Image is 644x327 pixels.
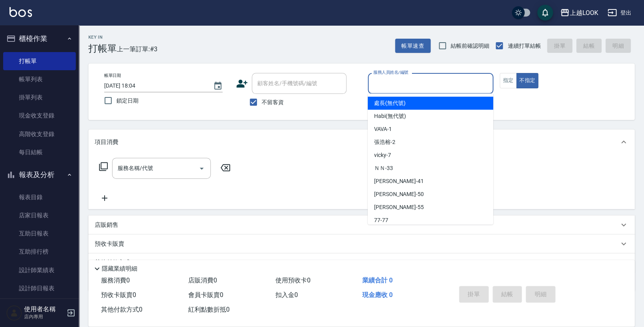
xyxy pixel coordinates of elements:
[3,206,76,224] a: 店家日報表
[373,69,408,75] label: 服務人員姓名/編號
[275,277,310,284] span: 使用預收卡 0
[104,73,121,78] label: 帳單日期
[188,277,217,284] span: 店販消費 0
[188,291,223,299] span: 會員卡販賣 0
[275,291,298,299] span: 扣入金 0
[374,99,406,107] span: 處長 (無代號)
[208,77,227,95] button: Choose date, selected date is 2025-09-08
[24,305,64,313] h5: 使用者名稱
[9,7,32,17] img: Logo
[374,190,424,198] span: [PERSON_NAME] -50
[104,79,205,92] input: YYYY/MM/DD hh:mm
[3,261,76,279] a: 設計師業績表
[116,97,139,105] span: 鎖定日期
[188,306,230,313] span: 紅利點數折抵 0
[24,313,64,320] p: 店內專用
[95,240,124,248] p: 預收卡販賣
[95,258,134,267] p: 其他付款方式
[88,234,635,253] div: 預收卡販賣
[374,164,393,172] span: ＮＮ -33
[6,305,22,321] img: Person
[374,203,424,211] span: [PERSON_NAME] -55
[88,215,635,234] div: 店販銷售
[3,52,76,70] a: 打帳單
[604,6,635,20] button: 登出
[3,188,76,206] a: 報表目錄
[374,125,392,133] span: VAVA -1
[362,277,393,284] span: 業績合計 0
[3,88,76,107] a: 掛單列表
[3,107,76,125] a: 現金收支登錄
[569,8,598,18] div: 上越LOOK
[117,44,157,54] span: 上一筆訂單:#3
[537,5,553,21] button: save
[88,253,635,272] div: 其他付款方式
[3,164,76,185] button: 報表及分析
[500,73,517,88] button: 指定
[557,5,601,21] button: 上越LOOK
[374,216,388,224] span: 77 -77
[88,43,117,54] h3: 打帳單
[3,143,76,161] a: 每日結帳
[101,306,142,313] span: 其他付款方式 0
[374,151,391,159] span: vicky -7
[362,291,393,299] span: 現金應收 0
[451,42,489,50] span: 結帳前確認明細
[102,265,137,273] p: 隱藏業績明細
[88,129,635,155] div: 項目消費
[3,70,76,88] a: 帳單列表
[374,112,406,120] span: Habi (無代號)
[3,279,76,297] a: 設計師日報表
[101,277,130,284] span: 服務消費 0
[3,297,76,316] a: 設計師業績分析表
[95,138,118,146] p: 項目消費
[3,243,76,261] a: 互助排行榜
[3,224,76,243] a: 互助日報表
[88,35,117,40] h2: Key In
[507,42,541,50] span: 連續打單結帳
[374,177,424,185] span: [PERSON_NAME] -41
[262,98,284,107] span: 不留客資
[95,221,118,229] p: 店販銷售
[101,291,136,299] span: 預收卡販賣 0
[395,39,431,53] button: 帳單速查
[3,28,76,49] button: 櫃檯作業
[3,125,76,143] a: 高階收支登錄
[516,73,538,88] button: 不指定
[374,138,395,146] span: 張浩榕 -2
[195,162,208,175] button: Open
